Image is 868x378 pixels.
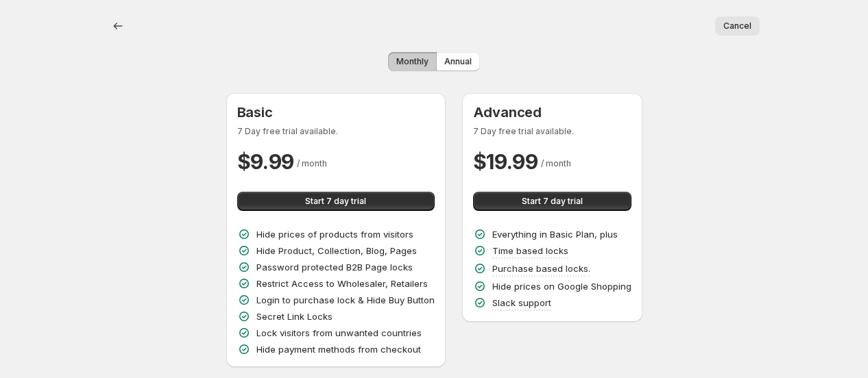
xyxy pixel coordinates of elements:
[256,277,428,290] p: Restrict Access to Wholesaler, Retailers
[237,126,435,137] p: 7 Day free trial available.
[715,16,760,36] button: Cancel
[305,196,366,207] span: Start 7 day trial
[388,52,437,71] button: Monthly
[237,148,295,175] h2: $ 9.99
[492,227,618,241] p: Everything in Basic Plan, plus
[108,16,128,36] button: Back
[492,296,551,310] p: Slack support
[256,310,333,323] p: Secret Link Locks
[297,158,327,168] span: / month
[256,260,413,274] p: Password protected B2B Page locks
[436,52,480,71] button: Annual
[492,262,590,275] p: Purchase based locks.
[492,244,568,257] p: Time based locks
[444,56,472,67] span: Annual
[396,56,429,67] span: Monthly
[492,279,631,293] p: Hide prices on Google Shopping
[473,126,631,137] p: 7 Day free trial available.
[237,192,435,211] button: Start 7 day trial
[541,158,571,168] span: / month
[723,21,751,32] span: Cancel
[256,293,435,307] p: Login to purchase lock & Hide Buy Button
[473,104,631,121] h3: Advanced
[473,192,631,211] button: Start 7 day trial
[256,342,421,356] p: Hide payment methods from checkout
[256,244,417,257] p: Hide Product, Collection, Blog, Pages
[256,326,422,340] p: Lock visitors from unwanted countries
[256,227,413,241] p: Hide prices of products from visitors
[473,148,538,175] h2: $ 19.99
[237,104,435,121] h3: Basic
[522,196,583,207] span: Start 7 day trial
